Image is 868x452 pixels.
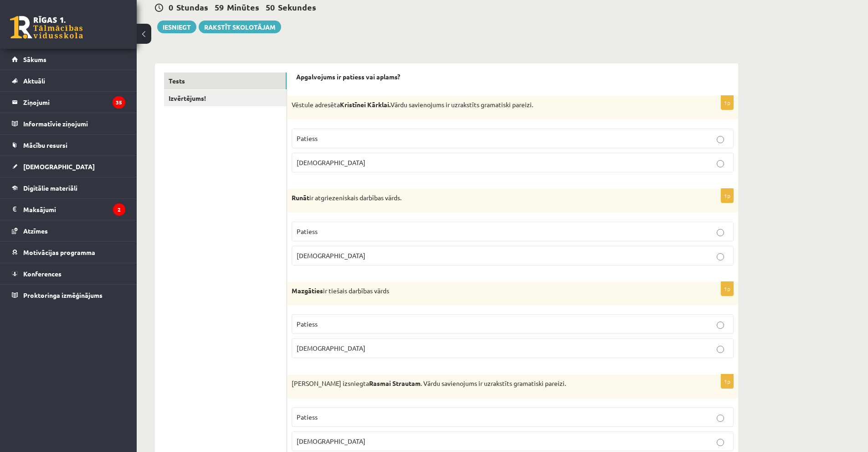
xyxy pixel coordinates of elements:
[199,21,281,33] a: Rakstīt skolotājam
[23,248,95,256] span: Motivācijas programma
[297,437,365,445] span: [DEMOGRAPHIC_DATA]
[164,90,287,107] a: Izvērtējums!
[157,21,196,33] button: Iesniegt
[12,92,125,113] a: Ziņojumi35
[278,2,316,12] span: Sekundes
[717,439,724,446] input: [DEMOGRAPHIC_DATA]
[717,253,724,260] input: [DEMOGRAPHIC_DATA]
[297,344,365,352] span: [DEMOGRAPHIC_DATA]
[340,100,390,109] strong: Kristīnei Kārklai.
[717,136,724,143] input: Patiess
[12,177,125,198] a: Digitālie materiāli
[12,70,125,91] a: Aktuāli
[113,96,125,109] i: 35
[717,415,724,422] input: Patiess
[12,285,125,306] a: Proktoringa izmēģinājums
[23,270,62,278] span: Konferences
[292,193,309,202] strong: Runāt
[297,158,365,166] span: [DEMOGRAPHIC_DATA]
[23,199,125,220] legend: Maksājumi
[721,281,734,296] p: 1p
[23,184,77,192] span: Digitālie materiāli
[721,188,734,203] p: 1p
[176,2,208,12] span: Stundas
[12,199,125,220] a: Maksājumi2
[297,320,318,328] span: Patiess
[717,160,724,167] input: [DEMOGRAPHIC_DATA]
[292,286,688,296] p: ir tiešais darbības vārds
[113,203,125,216] i: 2
[292,286,323,295] strong: Mazgāties
[12,113,125,134] a: Informatīvie ziņojumi
[266,2,275,12] span: 50
[297,134,318,142] span: Patiess
[297,251,365,260] span: [DEMOGRAPHIC_DATA]
[717,229,724,236] input: Patiess
[23,55,46,63] span: Sākums
[215,2,224,12] span: 59
[369,379,421,387] strong: Rasmai Strautam
[717,346,724,353] input: [DEMOGRAPHIC_DATA]
[23,92,125,113] legend: Ziņojumi
[297,227,318,235] span: Patiess
[12,242,125,263] a: Motivācijas programma
[717,322,724,329] input: Patiess
[169,2,173,12] span: 0
[12,135,125,156] a: Mācību resursi
[23,291,103,299] span: Proktoringa izmēģinājums
[227,2,259,12] span: Minūtes
[721,374,734,389] p: 1p
[292,193,688,203] p: ir atgriezeniskais darbības vārds.
[12,220,125,241] a: Atzīmes
[23,162,95,171] span: [DEMOGRAPHIC_DATA]
[23,77,45,85] span: Aktuāli
[292,379,688,388] p: [PERSON_NAME] izsniegta . Vārdu savienojums ir uzrakstīts gramatiski pareizi.
[721,95,734,110] p: 1p
[292,100,688,109] p: Vēstule adresēta Vārdu savienojums ir uzrakstīts gramatiski pareizi.
[23,227,48,235] span: Atzīmes
[12,49,125,70] a: Sākums
[164,73,287,89] a: Tests
[297,413,318,421] span: Patiess
[10,16,83,39] a: Rīgas 1. Tālmācības vidusskola
[23,141,67,149] span: Mācību resursi
[12,263,125,284] a: Konferences
[12,156,125,177] a: [DEMOGRAPHIC_DATA]
[296,73,400,81] strong: Apgalvojums ir patiess vai aplams?
[23,113,125,134] legend: Informatīvie ziņojumi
